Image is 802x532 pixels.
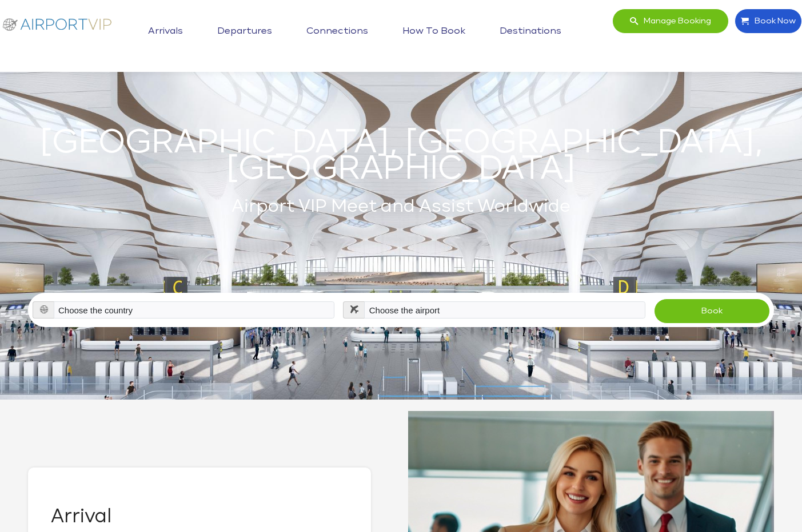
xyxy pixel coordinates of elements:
a: Arrivals [145,17,186,46]
a: Connections [304,17,371,46]
a: Destinations [497,17,564,46]
button: Book [654,299,770,324]
h1: [GEOGRAPHIC_DATA], [GEOGRAPHIC_DATA], [GEOGRAPHIC_DATA] [28,130,774,183]
a: Book Now [735,9,802,34]
h2: Arrival [51,507,348,526]
span: Book Now [749,9,796,33]
a: How to book [400,17,468,46]
a: Departures [214,17,275,46]
span: Manage booking [638,9,711,33]
h2: Airport VIP Meet and Assist Worldwide [28,194,774,220]
a: Manage booking [612,9,729,34]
